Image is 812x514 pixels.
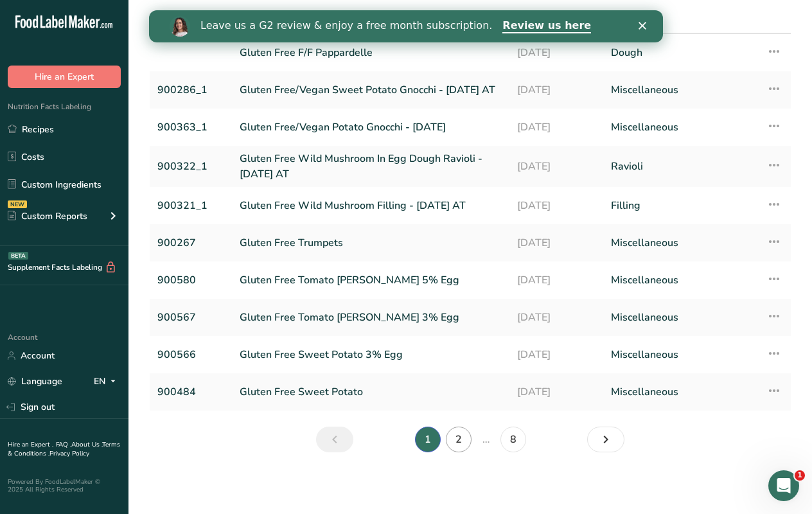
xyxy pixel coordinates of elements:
a: [DATE] [517,341,595,368]
a: Hire an Expert . [8,440,53,449]
div: EN [94,374,121,389]
a: Next page [587,427,624,452]
button: Hire an Expert [8,66,121,88]
a: About Us . [71,440,102,449]
a: [DATE] [517,76,595,103]
a: Gluten Free Wild Mushroom Filling - [DATE] AT [240,192,502,219]
a: Gluten Free/Vegan Sweet Potato Gnocchi - [DATE] AT [240,76,502,103]
a: 900484 [157,378,224,405]
a: Miscellaneous [611,304,752,331]
a: 900363_1 [157,114,224,141]
a: Previous page [316,427,353,452]
a: 900322_1 [157,151,224,182]
a: Language [8,370,62,393]
a: 900267 [157,229,224,256]
a: Gluten Free Tomato [PERSON_NAME] 3% Egg [240,304,502,331]
a: Ravioli [611,151,752,182]
a: Gluten Free Sweet Potato [240,378,502,405]
a: FAQ . [56,440,71,449]
a: Miscellaneous [611,341,752,368]
a: Page 8. [500,427,526,452]
a: [DATE] [517,151,595,182]
a: 900566 [157,341,224,368]
div: Custom Reports [8,209,87,223]
a: Dough [611,39,752,66]
a: [DATE] [517,39,595,66]
a: [DATE] [517,192,595,219]
a: 900321_1 [157,192,224,219]
a: 900567 [157,304,224,331]
a: Miscellaneous [611,378,752,405]
a: Gluten Free Sweet Potato 3% Egg [240,341,502,368]
a: Miscellaneous [611,229,752,256]
a: Terms & Conditions . [8,440,120,458]
a: [DATE] [517,114,595,141]
div: Close [490,12,502,19]
div: BETA [8,252,28,260]
a: Gluten Free F/F Pappardelle [240,39,502,66]
a: Miscellaneous [611,76,752,103]
div: Powered By FoodLabelMaker © 2025 All Rights Reserved [8,478,121,493]
a: Gluten Free Trumpets [240,229,502,256]
iframe: Intercom live chat banner [149,10,663,42]
a: Miscellaneous [611,267,752,294]
a: [DATE] [517,229,595,256]
a: [DATE] [517,304,595,331]
a: Page 2. [446,427,472,452]
div: NEW [8,200,27,208]
a: Gluten Free Tomato [PERSON_NAME] 5% Egg [240,267,502,294]
a: Gluten Free/Vegan Potato Gnocchi - [DATE] [240,114,502,141]
a: [DATE] [517,378,595,405]
a: [DATE] [517,267,595,294]
a: Gluten Free Wild Mushroom In Egg Dough Ravioli - [DATE] AT [240,151,502,182]
a: Filling [611,192,752,219]
a: Miscellaneous [611,114,752,141]
a: 900580 [157,267,224,294]
iframe: Intercom live chat [768,470,799,501]
a: Privacy Policy [49,449,89,458]
span: 1 [795,470,805,481]
a: 900286_1 [157,76,224,103]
